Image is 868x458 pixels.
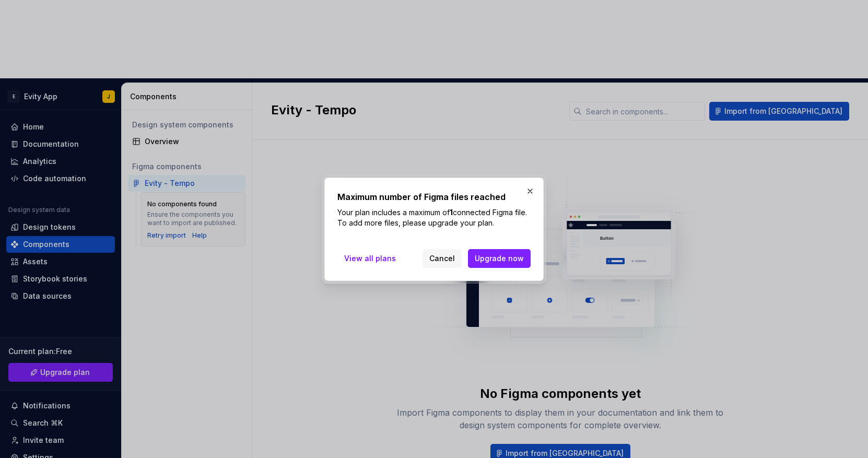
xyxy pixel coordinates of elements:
h2: Maximum number of Figma files reached [337,191,531,203]
span: Upgrade now [475,253,524,264]
span: View all plans [344,253,396,264]
b: 1 [450,208,453,217]
button: Cancel [423,249,462,268]
span: Cancel [429,253,455,264]
p: Your plan includes a maximum of connected Figma file. To add more files, please upgrade your plan. [337,207,531,228]
a: View all plans [337,249,403,268]
button: Upgrade now [468,249,531,268]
